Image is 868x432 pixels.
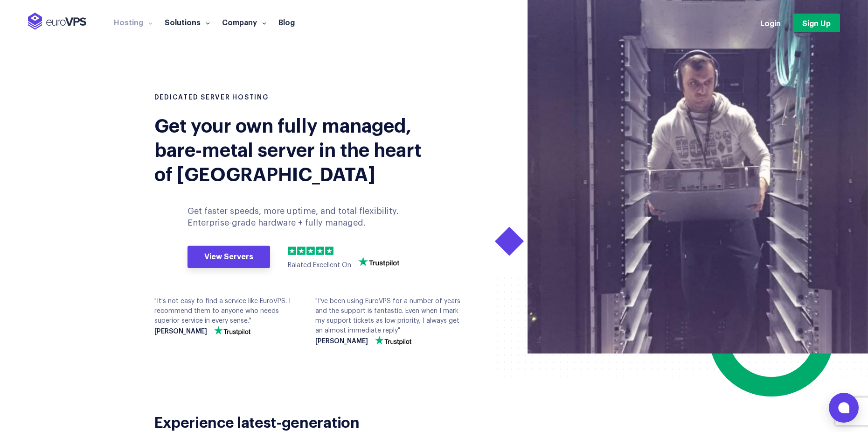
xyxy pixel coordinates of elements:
[272,17,301,27] a: Blog
[325,247,333,255] img: 5
[154,297,301,335] div: "It's not easy to find a service like EuroVPS. I recommend them to anyone who needs superior serv...
[315,297,462,345] div: "I've been using EuroVPS for a number of years and the support is fantastic. Even when I mark my ...
[297,247,306,255] img: 2
[288,247,296,255] img: 1
[315,338,368,345] strong: [PERSON_NAME]
[829,393,859,423] button: Open chat window
[375,336,411,345] img: trustpilot-vector-logo.png
[154,93,427,103] h1: DEDICATED SERVER HOSTING
[187,246,270,268] a: View Servers
[793,14,840,32] a: Sign Up
[154,112,427,185] div: Get your own fully managed, bare-metal server in the heart of [GEOGRAPHIC_DATA]
[214,326,250,335] img: trustpilot-vector-logo.png
[216,17,272,27] a: Company
[187,205,418,229] p: Get faster speeds, more uptime, and total flexibility. Enterprise-grade hardware + fully managed.
[288,262,351,269] span: Ralated Excellent On
[316,247,324,255] img: 4
[159,17,216,27] a: Solutions
[760,18,781,28] a: Login
[154,328,207,335] strong: [PERSON_NAME]
[28,13,86,30] img: EuroVPS
[108,17,159,27] a: Hosting
[306,247,315,255] img: 3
